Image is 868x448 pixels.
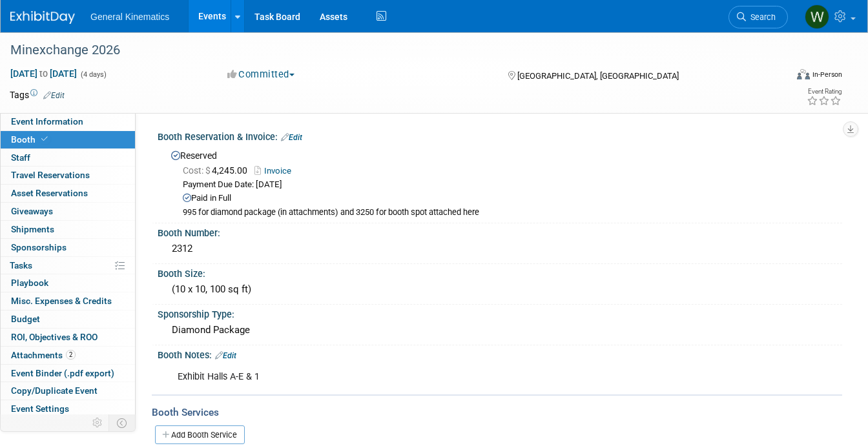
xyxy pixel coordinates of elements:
[10,260,32,270] span: Tasks
[183,165,253,176] span: 4,245.00
[43,91,65,100] a: Edit
[805,5,829,29] img: Whitney Swanson
[158,127,842,144] div: Booth Reservation & Invoice:
[1,347,135,364] a: Attachments2
[169,364,708,390] div: Exhibit Halls A-E & 1
[158,223,842,239] div: Booth Number:
[183,192,832,205] div: Paid in Full
[183,179,832,191] div: Payment Due Date: [DATE]
[746,12,776,22] span: Search
[1,203,135,220] a: Giveaways
[11,170,90,180] span: Travel Reservations
[1,311,135,328] a: Budget
[167,239,832,259] div: 2312
[1,382,135,400] a: Copy/Duplicate Event
[6,39,771,62] div: Minexchange 2026
[1,365,135,382] a: Event Binder (.pdf export)
[11,188,88,198] span: Asset Reservations
[11,242,67,252] span: Sponsorships
[1,292,135,310] a: Misc. Expenses & Credits
[11,296,112,306] span: Misc. Expenses & Credits
[155,425,245,444] a: Add Booth Service
[281,133,302,142] a: Edit
[719,67,842,87] div: Event Format
[66,350,76,360] span: 2
[517,71,679,81] span: [GEOGRAPHIC_DATA], [GEOGRAPHIC_DATA]
[1,167,135,184] a: Travel Reservations
[11,134,50,145] span: Booth
[215,351,236,360] a: Edit
[11,278,48,288] span: Playbook
[10,68,77,79] span: [DATE] [DATE]
[1,113,135,130] a: Event Information
[109,414,136,431] td: Toggle Event Tabs
[11,116,83,127] span: Event Information
[1,274,135,292] a: Playbook
[11,385,98,396] span: Copy/Duplicate Event
[158,345,842,362] div: Booth Notes:
[11,152,30,163] span: Staff
[1,131,135,148] a: Booth
[10,88,65,101] td: Tags
[158,264,842,280] div: Booth Size:
[183,165,212,176] span: Cost: $
[1,329,135,346] a: ROI, Objectives & ROO
[728,6,788,28] a: Search
[1,239,135,256] a: Sponsorships
[1,221,135,238] a: Shipments
[167,320,832,340] div: Diamond Package
[167,280,832,300] div: (10 x 10, 100 sq ft)
[11,206,53,216] span: Giveaways
[11,314,40,324] span: Budget
[223,68,300,81] button: Committed
[254,166,298,176] a: Invoice
[90,12,169,22] span: General Kinematics
[797,69,810,79] img: Format-Inperson.png
[167,146,832,219] div: Reserved
[10,11,75,24] img: ExhibitDay
[812,70,842,79] div: In-Person
[41,136,48,143] i: Booth reservation complete
[1,185,135,202] a: Asset Reservations
[183,207,832,218] div: 995 for diamond package (in attachments) and 3250 for booth spot attached here
[79,70,107,79] span: (4 days)
[807,88,842,95] div: Event Rating
[87,414,109,431] td: Personalize Event Tab Strip
[11,368,114,378] span: Event Binder (.pdf export)
[158,305,842,321] div: Sponsorship Type:
[1,149,135,167] a: Staff
[11,224,54,234] span: Shipments
[152,405,842,420] div: Booth Services
[11,403,69,414] span: Event Settings
[11,332,98,342] span: ROI, Objectives & ROO
[37,68,50,79] span: to
[1,257,135,274] a: Tasks
[1,400,135,418] a: Event Settings
[11,350,76,360] span: Attachments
